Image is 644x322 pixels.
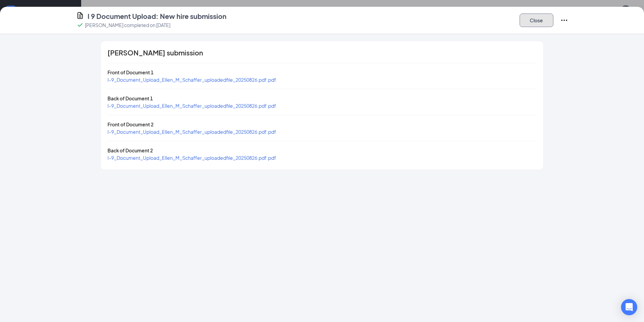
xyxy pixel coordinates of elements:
svg: CustomFormIcon [76,11,84,20]
a: I-9_Document_Upload_Ellen_M_Schaffer_uploadedfile_20250826.pdf.pdf [108,103,276,109]
div: Open Intercom Messenger [621,299,637,315]
h4: I 9 Document Upload: New hire submission [88,11,226,21]
span: Back of Document 1 [108,95,153,101]
button: Close [520,14,553,27]
span: Front of Document 1 [108,69,153,75]
svg: Ellipses [560,16,568,24]
svg: Checkmark [76,21,84,29]
a: I-9_Document_Upload_Ellen_M_Schaffer_uploadedfile_20250826.pdf.pdf [108,77,276,83]
p: [PERSON_NAME] completed on [DATE] [85,22,170,28]
span: Back of Document 2 [108,147,153,153]
span: [PERSON_NAME] submission [108,49,203,56]
span: Front of Document 2 [108,121,153,127]
a: I-9_Document_Upload_Ellen_M_Schaffer_uploadedfile_20250826.pdf.pdf [108,155,276,161]
a: I-9_Document_Upload_Ellen_M_Schaffer_uploadedfile_20250826.pdf.pdf [108,129,276,135]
